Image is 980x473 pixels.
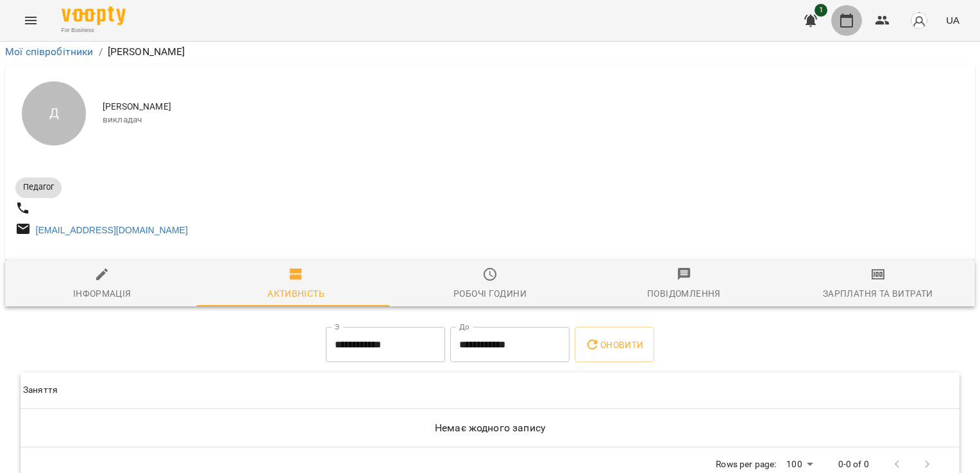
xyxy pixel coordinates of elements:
div: Д [22,81,86,145]
span: [PERSON_NAME] [103,101,965,113]
span: For Business [62,26,126,35]
button: Menu [15,5,46,36]
div: Активність [267,286,325,301]
p: Rows per page: [716,458,776,471]
a: [EMAIL_ADDRESS][DOMAIN_NAME] [36,225,188,235]
button: UA [941,8,965,32]
span: 1 [815,4,827,17]
span: Педагог [15,181,62,193]
div: Sort [23,383,58,398]
div: Зарплатня та Витрати [823,286,933,301]
div: Робочі години [453,286,527,301]
li: / [99,44,103,60]
p: 0-0 of 0 [838,458,869,471]
p: [PERSON_NAME] [108,44,185,60]
button: Оновити [575,327,654,363]
div: Інформація [73,286,131,301]
a: Мої співробітники [5,46,94,58]
span: викладач [103,113,965,126]
nav: breadcrumb [5,44,975,60]
span: Оновити [585,337,643,353]
h6: Немає жодного запису [23,419,957,437]
div: Повідомлення [647,286,721,301]
img: Voopty Logo [62,6,126,25]
img: avatar_s.png [910,12,928,29]
span: Заняття [23,383,957,398]
span: UA [946,13,959,27]
div: Заняття [23,383,58,398]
